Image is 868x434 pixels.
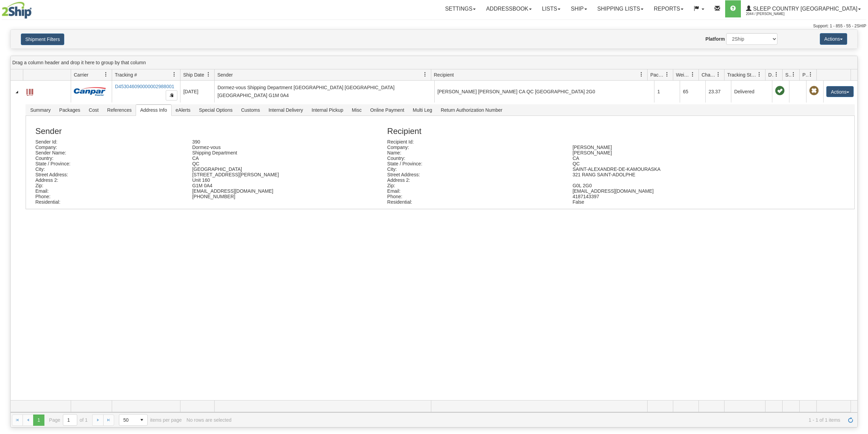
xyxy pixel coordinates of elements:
[49,414,88,426] span: Page of 1
[265,105,307,116] span: Internal Delivery
[166,90,177,100] button: Copy to clipboard
[387,127,808,136] h3: Recipient
[30,172,187,177] div: Street Address:
[382,145,567,150] div: Company:
[2,23,866,29] div: Support: 1 - 855 - 55 - 2SHIP
[30,155,187,161] div: Country:
[103,105,136,116] span: References
[845,415,856,425] a: Refresh
[33,415,44,425] span: Page 1
[440,0,481,17] a: Settings
[214,81,434,103] td: Dormez-vous Shipping Department [GEOGRAPHIC_DATA] [GEOGRAPHIC_DATA] [GEOGRAPHIC_DATA] G1M 0A4
[382,183,567,188] div: Zip:
[172,105,195,116] span: eAlerts
[687,69,699,80] a: Weight filter column settings
[30,183,187,188] div: Zip:
[785,71,791,78] span: Shipment Issues
[434,81,654,103] td: [PERSON_NAME] [PERSON_NAME] CA QC [GEOGRAPHIC_DATA] 2G0
[654,81,680,103] td: 1
[771,69,782,80] a: Delivery Status filter column settings
[768,71,774,78] span: Delivery Status
[100,69,112,80] a: Carrier filter column settings
[676,71,690,78] span: Weight
[236,417,840,423] span: 1 - 1 of 1 items
[592,0,649,17] a: Shipping lists
[30,177,187,183] div: Address 2:
[713,69,724,80] a: Charge filter column settings
[203,69,214,80] a: Ship Date filter column settings
[366,105,408,116] span: Online Payment
[567,199,752,205] div: False
[746,11,797,17] span: 2044 / [PERSON_NAME]
[382,166,567,172] div: City:
[26,105,55,116] span: Summary
[187,417,232,423] div: No rows are selected
[567,155,752,161] div: CA
[775,86,785,96] span: On time
[30,150,187,155] div: Sender Name:
[136,415,147,425] span: select
[741,0,866,17] a: Sleep Country [GEOGRAPHIC_DATA] 2044 / [PERSON_NAME]
[567,194,752,199] div: 4187143397
[30,145,187,150] div: Company:
[115,71,137,78] span: Tracking #
[852,182,867,252] iframe: chat widget
[308,105,348,116] span: Internal Pickup
[30,139,187,145] div: Sender Id:
[119,414,182,426] span: items per page
[567,183,752,188] div: G0L 2G0
[826,86,854,97] button: Actions
[187,161,344,166] div: QC
[567,166,752,172] div: SAINT-ALEXANDRE-DE-KAMOURASKA
[63,415,77,425] input: Page 1
[567,172,752,177] div: 321 RANG SAINT-ADOLPHE
[751,6,857,12] span: Sleep Country [GEOGRAPHIC_DATA]
[731,81,772,103] td: Delivered
[187,172,344,177] div: [STREET_ADDRESS][PERSON_NAME]
[409,105,436,116] span: Multi Leg
[382,161,567,166] div: State / Province:
[30,166,187,172] div: City:
[74,71,89,78] span: Carrier
[35,127,387,136] h3: Sender
[115,84,174,89] a: D453046090000002988001
[809,86,819,96] span: Pickup Not Assigned
[123,417,132,423] span: 50
[55,105,84,116] span: Packages
[183,71,204,78] span: Ship Date
[237,105,264,116] span: Customs
[705,81,731,103] td: 23.37
[434,71,454,78] span: Recipient
[705,36,725,42] label: Platform
[85,105,103,116] span: Cost
[820,33,847,45] button: Actions
[649,0,689,17] a: Reports
[382,199,567,205] div: Residential:
[419,69,431,80] a: Sender filter column settings
[805,69,816,80] a: Pickup Status filter column settings
[727,71,757,78] span: Tracking Status
[382,139,567,145] div: Recipient Id:
[802,71,808,78] span: Pickup Status
[195,105,236,116] span: Special Options
[382,188,567,194] div: Email:
[187,139,344,145] div: 390
[788,69,799,80] a: Shipment Issues filter column settings
[187,155,344,161] div: CA
[26,86,33,97] a: Label
[2,2,32,19] img: logo2044.jpg
[136,105,171,116] span: Address Info
[567,161,752,166] div: QC
[217,71,233,78] span: Sender
[21,33,64,45] button: Shipment Filters
[567,188,752,194] div: [EMAIL_ADDRESS][DOMAIN_NAME]
[119,414,148,426] span: Page sizes drop down
[180,81,214,103] td: [DATE]
[30,194,187,199] div: Phone:
[382,172,567,177] div: Street Address:
[702,71,716,78] span: Charge
[168,69,180,80] a: Tracking # filter column settings
[537,0,566,17] a: Lists
[187,145,344,150] div: Dormez-vous
[187,177,344,183] div: Unit 160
